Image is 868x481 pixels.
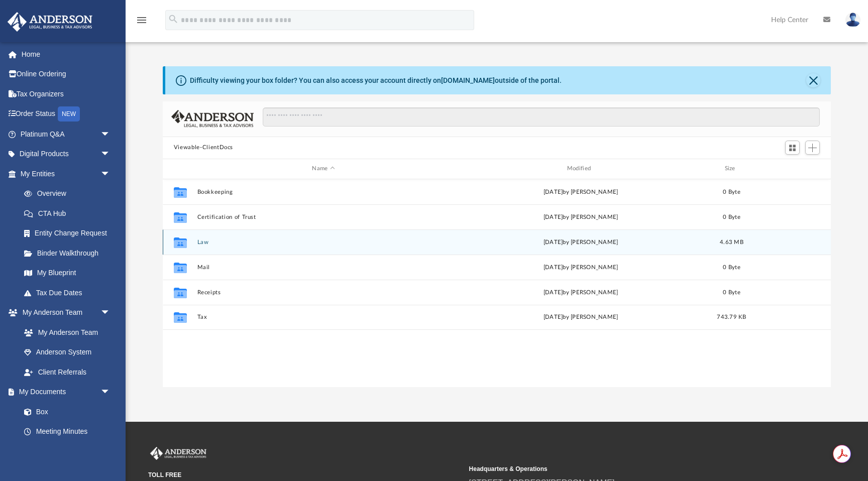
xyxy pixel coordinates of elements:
a: Platinum Q&Aarrow_drop_down [7,124,126,144]
span: 0 Byte [723,214,740,219]
span: 0 Byte [723,189,740,194]
button: Mail [197,264,450,271]
button: Tax [197,314,450,320]
a: My Documentsarrow_drop_down [7,382,121,402]
button: Close [806,73,820,87]
div: [DATE] by [PERSON_NAME] [454,237,707,247]
a: Forms Library [14,441,116,461]
img: Anderson Advisors Platinum Portal [148,447,208,460]
a: Box [14,402,116,422]
a: Anderson System [14,342,121,363]
i: search [168,14,179,25]
button: Certification of Trust [197,214,450,220]
button: Receipts [197,289,450,296]
a: CTA Hub [14,203,126,223]
div: [DATE] by [PERSON_NAME] [454,288,707,297]
span: 0 Byte [723,264,740,270]
a: [DOMAIN_NAME] [441,76,495,84]
i: menu [136,14,148,26]
span: 0 Byte [723,289,740,295]
div: Difficulty viewing your box folder? You can also access your account directly on outside of the p... [190,75,562,86]
div: grid [163,179,831,388]
span: arrow_drop_down [100,144,121,165]
a: My Entitiesarrow_drop_down [7,164,126,184]
div: Size [711,164,751,173]
button: Law [197,239,450,246]
div: by [PERSON_NAME] [454,212,707,221]
a: Client Referrals [14,362,121,382]
button: Switch to Grid View [785,141,800,155]
div: [DATE] by [PERSON_NAME] [454,263,707,272]
small: Headquarters & Operations [469,464,783,473]
a: My Blueprint [14,263,121,283]
div: [DATE] by [PERSON_NAME] [454,187,707,196]
small: TOLL FREE [148,470,462,479]
a: Entity Change Request [14,223,126,244]
div: id [167,164,192,173]
button: Viewable-ClientDocs [174,143,233,152]
a: Meeting Minutes [14,422,121,442]
a: My Anderson Team [14,322,116,342]
a: menu [136,19,148,26]
img: Anderson Advisors Platinum Portal [5,12,95,32]
input: Search files and folders [263,107,820,127]
div: [DATE] by [PERSON_NAME] [454,313,707,322]
span: [DATE] [544,214,563,219]
a: Overview [14,184,126,204]
span: arrow_drop_down [100,382,121,403]
div: id [756,164,826,173]
a: Online Ordering [7,64,126,84]
span: arrow_drop_down [100,303,121,323]
span: 743.79 KB [717,314,746,320]
a: Digital Productsarrow_drop_down [7,144,126,164]
a: Order StatusNEW [7,104,126,125]
div: NEW [58,106,80,122]
img: User Pic [845,13,860,27]
button: Bookkeeping [197,189,450,195]
span: 4.63 MB [720,239,743,245]
span: arrow_drop_down [100,164,121,184]
a: Home [7,44,126,64]
a: Tax Organizers [7,84,126,104]
a: My Anderson Teamarrow_drop_down [7,303,121,323]
span: arrow_drop_down [100,124,121,145]
a: Binder Walkthrough [14,243,126,263]
a: Tax Due Dates [14,283,126,303]
div: Modified [454,164,707,173]
div: Name [196,164,450,173]
button: Add [805,141,820,155]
